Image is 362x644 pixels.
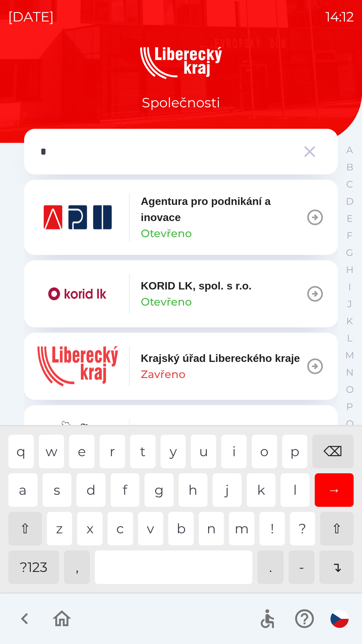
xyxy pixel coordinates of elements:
button: H [341,261,358,278]
button: B [341,159,358,176]
p: C [346,178,353,190]
button: O [341,381,358,398]
button: N [341,364,358,381]
p: G [346,247,353,259]
img: 0a33d571-3e29-4f61-ae2b-717612721973.png [38,419,118,459]
button: K [341,313,358,330]
button: P [341,398,358,415]
button: M [341,347,358,364]
button: L [341,330,358,347]
button: G [341,244,358,261]
p: Krajský úřad Libereckého kraje [141,350,300,366]
p: J [347,298,352,310]
p: Otevřeno [141,225,192,241]
p: Sdružení obcí Libereckého kraje [141,423,305,439]
button: KORID LK, spol. s r.o.Otevřeno [24,260,338,327]
p: Otevřeno [141,294,192,310]
button: Q [341,415,358,432]
p: B [346,161,353,173]
p: L [347,332,352,344]
button: E [341,210,358,227]
p: KORID LK, spol. s r.o. [141,278,252,294]
button: D [341,193,358,210]
p: O [346,384,354,395]
button: J [341,296,358,313]
button: A [341,142,358,159]
button: I [341,278,358,296]
p: A [346,144,353,156]
img: Logo [24,47,338,79]
button: Agentura pro podnikání a inovaceOtevřeno [24,180,338,255]
img: cs flag [330,610,349,628]
p: P [346,401,353,413]
button: Krajský úřad Libereckého krajeZavřeno [24,333,338,400]
p: E [347,213,353,224]
img: 8cbcfca4-daf3-4cd6-a4bc-9a520cce8152.png [38,197,118,237]
p: D [346,196,354,207]
p: F [347,230,353,241]
p: [DATE] [8,7,54,27]
p: Zavřeno [141,366,185,382]
p: Agentura pro podnikání a inovace [141,193,306,225]
p: I [348,281,351,293]
p: N [346,367,354,378]
img: cb9bc812-7e91-4285-bffa-bec5110b92f7.png [38,274,118,314]
button: Sdružení obcí Libereckého krajeOtevřeno [24,405,338,472]
p: M [345,350,354,361]
img: 07ce41ef-ea83-468e-8cf2-bcfb02888d73.png [38,346,118,386]
button: F [341,227,358,244]
button: C [341,176,358,193]
p: K [346,315,353,327]
p: Společnosti [142,93,220,113]
p: H [346,264,354,276]
p: 14:12 [325,7,354,27]
p: Q [346,418,354,430]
